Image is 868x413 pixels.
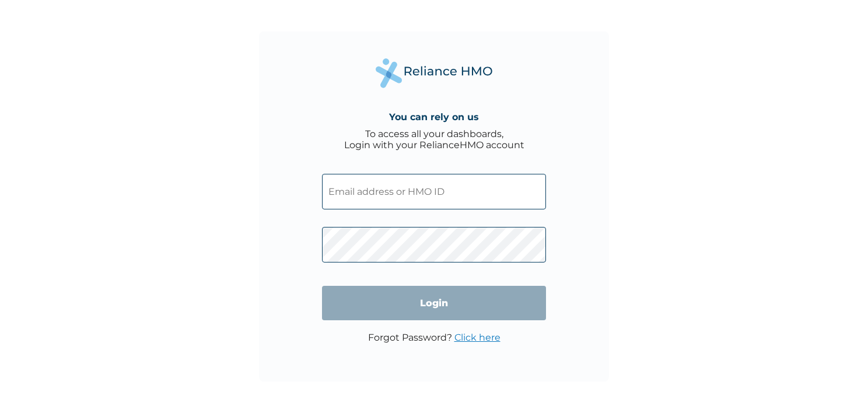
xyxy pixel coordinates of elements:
h4: You can rely on us [389,111,479,123]
input: Login [322,286,546,320]
input: Email address or HMO ID [322,174,546,209]
img: Reliance Health's Logo [376,58,492,88]
a: Click here [454,332,501,343]
div: To access all your dashboards, Login with your RelianceHMO account [344,128,524,150]
p: Forgot Password? [368,332,501,343]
